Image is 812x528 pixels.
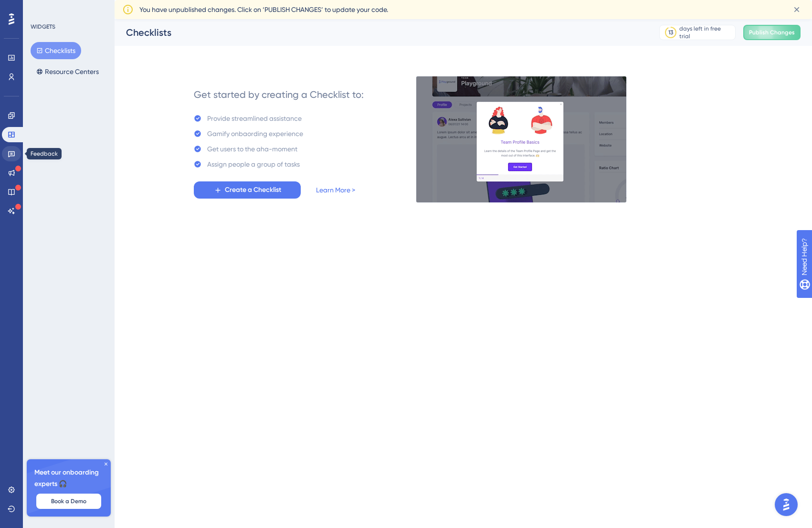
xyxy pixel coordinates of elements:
[749,29,795,36] span: Publish Changes
[316,184,355,196] a: Learn More >
[207,158,300,170] div: Assign people a group of tasks
[36,494,101,509] button: Book a Demo
[31,63,105,80] button: Resource Centers
[31,42,81,59] button: Checklists
[207,113,302,124] div: Provide streamlined assistance
[772,490,801,519] iframe: UserGuiding AI Assistant Launcher
[139,4,388,15] span: You have unpublished changes. Click on ‘PUBLISH CHANGES’ to update your code.
[207,143,297,155] div: Get users to the aha-moment
[194,88,364,101] div: Get started by creating a Checklist to:
[22,2,60,14] span: Need Help?
[126,26,635,39] div: Checklists
[225,184,281,196] span: Create a Checklist
[31,23,55,31] div: WIDGETS
[207,128,303,139] div: Gamify onbaording experience
[668,29,673,36] div: 13
[34,467,103,490] span: Meet our onboarding experts 🎧
[416,76,627,203] img: e28e67207451d1beac2d0b01ddd05b56.gif
[743,25,801,40] button: Publish Changes
[194,181,301,199] button: Create a Checklist
[679,25,732,40] div: days left in free trial
[51,497,86,505] span: Book a Demo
